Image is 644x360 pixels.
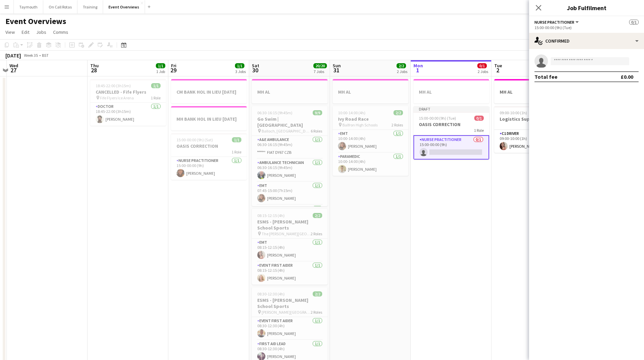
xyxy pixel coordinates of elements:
[474,116,484,121] span: 0/1
[22,29,29,35] span: Edit
[262,310,311,315] span: [PERSON_NAME][GEOGRAPHIC_DATA]
[90,79,166,126] div: 18:45-22:00 (3h15m)1/1CANCELLED - Fife Flyers Fife Flyers Ice Arena1 RoleDoctor1/118:45-22:00 (3h...
[477,63,487,68] span: 0/1
[36,29,46,35] span: Jobs
[397,63,406,68] span: 2/2
[391,122,403,127] span: 2 Roles
[333,89,408,95] h3: MH AL
[43,0,77,14] button: On Call Rotas
[413,135,489,160] app-card-role: Nurse Practitioner0/115:00-00:00 (9h)
[397,69,407,74] div: 2 Jobs
[232,137,241,142] span: 1/1
[252,317,328,340] app-card-role: Event First Aider1/108:30-12:30 (4h)[PERSON_NAME]
[171,79,247,103] app-job-card: CM BANK HOL IN LIEU [DATE]
[494,79,570,103] div: MH AL
[333,130,408,153] app-card-role: EMT1/110:00-14:00 (4h)[PERSON_NAME]
[90,63,99,69] span: Thu
[332,66,341,74] span: 31
[252,79,328,103] app-job-card: MH AL
[235,63,244,68] span: 1/1
[257,110,292,115] span: 06:30-16:15 (9h45m)
[89,66,99,74] span: 28
[171,63,176,69] span: Fri
[171,133,247,180] app-job-card: 15:00-00:00 (9h) (Sat)1/1OASIS CORRECTION1 RoleNurse Practitioner1/115:00-00:00 (9h)[PERSON_NAME]
[232,149,241,154] span: 1 Role
[534,20,580,25] button: Nurse Practitioner
[333,153,408,176] app-card-role: Paramedic1/110:00-14:00 (4h)[PERSON_NAME]
[313,291,322,296] span: 2/2
[77,0,103,14] button: Training
[252,205,328,257] app-card-role: Event First Aider4/4
[413,63,423,69] span: Mon
[314,69,327,74] div: 7 Jobs
[252,209,328,285] div: 08:15-12:15 (4h)2/2ESMS - [PERSON_NAME] School Sports The [PERSON_NAME][GEOGRAPHIC_DATA]2 RolesEM...
[333,106,408,176] app-job-card: 10:00-14:00 (4h)2/2Ivy Road Race Balfron High Schools2 RolesEMT1/110:00-14:00 (4h)[PERSON_NAME]Pa...
[413,79,489,103] app-job-card: MH AL
[90,103,166,126] app-card-role: Doctor1/118:45-22:00 (3h15m)[PERSON_NAME]
[529,33,644,49] div: Confirmed
[257,291,285,296] span: 08:30-12:30 (4h)
[100,95,134,100] span: Fife Flyers Ice Arena
[151,95,161,100] span: 1 Role
[474,128,484,133] span: 1 Role
[333,79,408,103] div: MH AL
[494,89,570,95] h3: MH AL
[171,106,247,130] div: MH BANK HOL IN LIEU [DATE]
[171,157,247,180] app-card-role: Nurse Practitioner1/115:00-00:00 (9h)[PERSON_NAME]
[257,213,285,218] span: 08:15-12:15 (4h)
[342,122,378,127] span: Balfron High Schools
[338,110,365,115] span: 10:00-14:00 (4h)
[494,63,502,69] span: Tue
[494,106,570,153] app-job-card: 09:00-10:00 (1h)1/1Logistics Support1 RoleC1 Driver1/109:00-10:00 (1h)[PERSON_NAME]
[333,116,408,122] h3: Ivy Road Race
[478,69,488,74] div: 2 Jobs
[252,262,328,285] app-card-role: Event First Aider1/108:15-12:15 (4h)[PERSON_NAME]
[313,213,322,218] span: 2/2
[494,130,570,153] app-card-role: C1 Driver1/109:00-10:00 (1h)[PERSON_NAME]
[50,28,71,37] a: Comms
[252,106,328,206] app-job-card: 06:30-16:15 (9h45m)9/9Go Swim | [GEOGRAPHIC_DATA] Balloch, [GEOGRAPHIC_DATA]6 RolesA&E Ambulance1...
[252,63,259,69] span: Sat
[5,16,66,26] h1: Event Overviews
[252,182,328,205] app-card-role: EMT1/107:45-15:00 (7h15m)[PERSON_NAME]
[151,83,161,88] span: 1/1
[534,25,639,30] div: 15:00-00:00 (9h) (Tue)
[393,110,403,115] span: 2/2
[252,116,328,128] h3: Go Swim | [GEOGRAPHIC_DATA]
[313,110,322,115] span: 9/9
[500,110,527,115] span: 09:00-10:00 (1h)
[311,128,322,134] span: 6 Roles
[262,128,311,134] span: Balloch, [GEOGRAPHIC_DATA]
[156,69,165,74] div: 1 Job
[14,0,43,14] button: Taymouth
[8,66,18,74] span: 27
[33,28,49,37] a: Jobs
[419,116,456,121] span: 15:00-00:00 (9h) (Tue)
[252,159,328,182] app-card-role: Ambulance Technician1/106:30-16:15 (9h45m)[PERSON_NAME]
[171,89,247,95] h3: CM BANK HOL IN LIEU [DATE]
[9,63,18,69] span: Wed
[252,239,328,262] app-card-role: EMT1/108:15-12:15 (4h)[PERSON_NAME]
[534,73,557,80] div: Total fee
[171,116,247,122] h3: MH BANK HOL IN LIEU [DATE]
[413,106,489,160] app-job-card: Draft15:00-00:00 (9h) (Tue)0/1OASIS CORRECTION1 RoleNurse Practitioner0/115:00-00:00 (9h)
[252,136,328,159] app-card-role: A&E Ambulance1/106:30-16:15 (9h45m)FIAT DY67 CZB
[629,20,639,25] span: 0/1
[413,89,489,95] h3: MH AL
[621,73,633,80] div: £0.00
[262,231,311,236] span: The [PERSON_NAME][GEOGRAPHIC_DATA]
[3,28,18,37] a: View
[5,29,15,35] span: View
[53,29,68,35] span: Comms
[103,0,145,14] button: Event Overviews
[235,69,246,74] div: 3 Jobs
[413,121,489,127] h3: OASIS CORRECTION
[311,231,322,236] span: 2 Roles
[22,53,39,58] span: Week 35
